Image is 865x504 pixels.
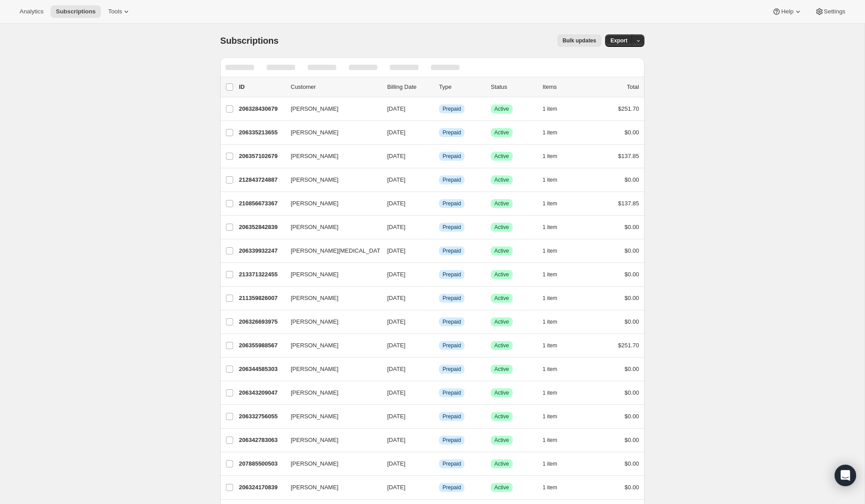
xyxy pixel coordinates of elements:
[543,410,567,423] button: 1 item
[443,484,461,491] span: Prepaid
[285,480,375,495] button: [PERSON_NAME]
[239,175,284,184] p: 212843724887
[239,197,639,210] div: 210856673367[PERSON_NAME][DATE]InfoPrepaidSuccessActive1 item$137.85
[543,342,557,349] span: 1 item
[618,153,639,159] span: $137.85
[443,318,461,325] span: Prepaid
[387,247,405,254] span: [DATE]
[291,317,338,326] span: [PERSON_NAME]
[387,342,405,349] span: [DATE]
[543,295,557,302] span: 1 item
[387,389,405,396] span: [DATE]
[543,221,567,233] button: 1 item
[543,339,567,352] button: 1 item
[291,436,338,445] span: [PERSON_NAME]
[810,5,851,18] button: Settings
[56,8,96,15] span: Subscriptions
[543,224,557,231] span: 1 item
[624,437,639,443] span: $0.00
[239,434,639,446] div: 206342783063[PERSON_NAME][DATE]InfoPrepaidSuccessActive1 item$0.00
[443,176,461,183] span: Prepaid
[285,409,375,424] button: [PERSON_NAME]
[285,244,375,258] button: [PERSON_NAME][MEDICAL_DATA]
[624,176,639,183] span: $0.00
[543,292,567,304] button: 1 item
[443,129,461,136] span: Prepaid
[491,83,535,92] p: Status
[239,174,639,186] div: 212843724887[PERSON_NAME][DATE]InfoPrepaidSuccessActive1 item$0.00
[543,437,557,444] span: 1 item
[387,200,405,207] span: [DATE]
[291,246,385,255] span: [PERSON_NAME][MEDICAL_DATA]
[543,245,567,257] button: 1 item
[443,437,461,444] span: Prepaid
[291,83,380,92] p: Customer
[605,34,633,47] button: Export
[835,465,856,486] div: Open Intercom Messenger
[239,104,284,113] p: 206328430679
[387,413,405,420] span: [DATE]
[387,271,405,278] span: [DATE]
[239,459,284,468] p: 207885500503
[285,125,375,140] button: [PERSON_NAME]
[387,366,405,372] span: [DATE]
[291,104,338,113] span: [PERSON_NAME]
[563,37,596,44] span: Bulk updates
[285,149,375,163] button: [PERSON_NAME]
[239,410,639,423] div: 206332756055[PERSON_NAME][DATE]InfoPrepaidSuccessActive1 item$0.00
[387,105,405,112] span: [DATE]
[239,363,639,375] div: 206344585303[PERSON_NAME][DATE]InfoPrepaidSuccessActive1 item$0.00
[494,413,509,420] span: Active
[239,365,284,374] p: 206344585303
[239,223,284,232] p: 206352842839
[439,83,484,92] div: Type
[543,413,557,420] span: 1 item
[494,271,509,278] span: Active
[50,5,101,18] button: Subscriptions
[239,128,284,137] p: 206335213655
[443,271,461,278] span: Prepaid
[291,365,338,374] span: [PERSON_NAME]
[239,292,639,304] div: 211359826007[PERSON_NAME][DATE]InfoPrepaidSuccessActive1 item$0.00
[494,224,509,231] span: Active
[239,317,284,326] p: 206326693975
[543,458,567,470] button: 1 item
[291,175,338,184] span: [PERSON_NAME]
[239,245,639,257] div: 206339932247[PERSON_NAME][MEDICAL_DATA][DATE]InfoPrepaidSuccessActive1 item$0.00
[285,315,375,329] button: [PERSON_NAME]
[624,460,639,467] span: $0.00
[624,413,639,420] span: $0.00
[627,83,639,92] p: Total
[285,433,375,447] button: [PERSON_NAME]
[387,437,405,443] span: [DATE]
[239,412,284,421] p: 206332756055
[543,484,557,491] span: 1 item
[443,153,461,160] span: Prepaid
[239,316,639,328] div: 206326693975[PERSON_NAME][DATE]InfoPrepaidSuccessActive1 item$0.00
[285,196,375,211] button: [PERSON_NAME]
[443,224,461,231] span: Prepaid
[285,220,375,234] button: [PERSON_NAME]
[610,37,627,44] span: Export
[285,291,375,305] button: [PERSON_NAME]
[543,366,557,373] span: 1 item
[387,295,405,301] span: [DATE]
[618,105,639,112] span: $251.70
[543,363,567,375] button: 1 item
[239,83,639,92] div: IDCustomerBilling DateTypeStatusItemsTotal
[291,223,338,232] span: [PERSON_NAME]
[387,318,405,325] span: [DATE]
[387,176,405,183] span: [DATE]
[291,199,338,208] span: [PERSON_NAME]
[285,457,375,471] button: [PERSON_NAME]
[239,341,284,350] p: 206355988567
[443,295,461,302] span: Prepaid
[443,366,461,373] span: Prepaid
[543,129,557,136] span: 1 item
[285,338,375,353] button: [PERSON_NAME]
[239,436,284,445] p: 206342783063
[494,484,509,491] span: Active
[543,318,557,325] span: 1 item
[543,271,557,278] span: 1 item
[494,295,509,302] span: Active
